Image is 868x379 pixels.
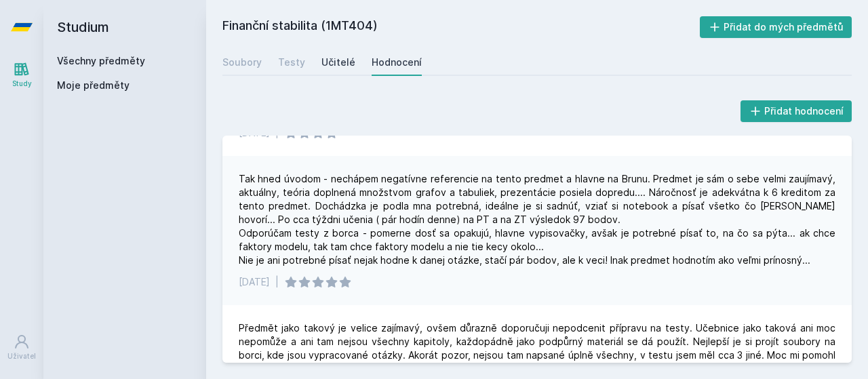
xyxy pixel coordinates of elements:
a: Study [3,54,41,96]
a: Hodnocení [372,49,422,76]
span: Moje předměty [57,79,130,92]
div: | [275,275,279,289]
h2: Finanční stabilita (1MT404) [222,16,700,38]
div: Hodnocení [372,56,422,69]
a: Všechny předměty [57,55,145,66]
button: Přidat do mých předmětů [700,16,852,38]
a: Učitelé [321,49,355,76]
div: Učitelé [321,56,355,69]
a: Soubory [222,49,262,76]
div: Soubory [222,56,262,69]
a: Testy [278,49,305,76]
div: Study [12,79,32,89]
div: Testy [278,56,305,69]
div: Uživatel [7,351,36,361]
div: Tak hned úvodom - nechápem negatívne referencie na tento predmet a hlavne na Brunu. Predmet je sá... [239,172,835,267]
div: [DATE] [239,275,270,289]
a: Uživatel [3,327,41,368]
button: Přidat hodnocení [741,100,852,122]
